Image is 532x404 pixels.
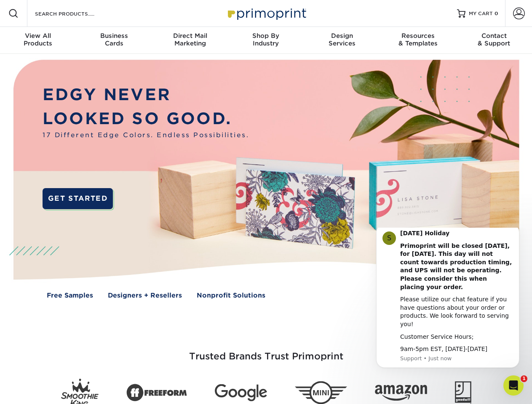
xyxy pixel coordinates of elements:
[456,27,532,54] a: Contact& Support
[152,32,228,40] span: Direct Mail
[19,4,32,17] div: Profile image for Support
[380,27,456,54] a: Resources& Templates
[37,2,150,126] div: Message content
[375,385,427,401] img: Amazon
[455,381,471,404] img: Goodwill
[76,32,152,47] div: Cards
[228,32,304,47] div: Industry
[228,32,304,40] span: Shop By
[469,10,493,17] span: MY CART
[495,11,498,16] span: 0
[34,8,116,19] input: SEARCH PRODUCTS.....
[37,117,150,126] div: 9am-5pm EST, [DATE]-[DATE]
[304,32,380,40] span: Design
[37,68,150,101] div: Please utilize our chat feature if you have questions about your order or products. We look forwa...
[456,32,532,40] span: Contact
[76,32,152,40] span: Business
[20,331,513,372] h3: Trusted Brands Trust Primoprint
[380,32,456,47] div: & Templates
[228,27,304,54] a: Shop ByIndustry
[304,27,380,54] a: DesignServices
[364,228,532,381] iframe: Intercom notifications message
[76,27,152,54] a: BusinessCards
[37,2,86,9] b: [DATE] Holiday
[503,375,524,396] iframe: Intercom live chat
[152,27,228,54] a: Direct MailMarketing
[43,107,249,131] p: LOOKED SO GOOD.
[456,32,532,47] div: & Support
[47,291,93,300] a: Free Samples
[108,291,182,300] a: Designers + Resellers
[37,15,148,63] b: Primoprint will be closed [DATE], for [DATE]. This day will not count towards production timing, ...
[43,188,113,209] a: GET STARTED
[37,105,150,114] div: Customer Service Hours;
[215,384,267,401] img: Google
[521,375,527,382] span: 1
[380,32,456,40] span: Resources
[304,32,380,47] div: Services
[152,32,228,47] div: Marketing
[197,291,265,300] a: Nonprofit Solutions
[43,83,249,107] p: EDGY NEVER
[43,130,249,140] span: 17 Different Edge Colors. Endless Possibilities.
[37,127,150,135] p: Message from Support, sent Just now
[224,4,308,22] img: Primoprint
